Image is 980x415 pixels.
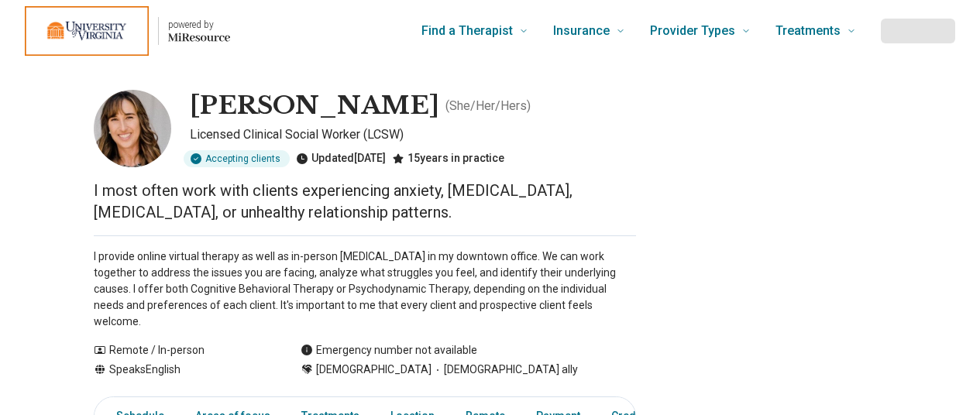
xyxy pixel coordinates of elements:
span: [DEMOGRAPHIC_DATA] ally [432,362,578,378]
div: Remote / In-person [94,342,270,358]
p: powered by [168,19,230,31]
span: Insurance [553,20,610,42]
div: 15 years in practice [392,150,504,167]
div: Speaks English [94,362,270,378]
p: Licensed Clinical Social Worker (LCSW) [190,125,636,144]
a: Home page [25,6,230,56]
span: [DEMOGRAPHIC_DATA] [316,362,432,378]
span: Provider Types [650,20,735,42]
span: Treatments [775,20,841,42]
div: Emergency number not available [301,342,477,358]
img: Suzanne Wilberger, Licensed Clinical Social Worker (LCSW) [94,90,171,167]
div: Accepting clients [184,150,290,167]
h1: [PERSON_NAME] [190,90,439,122]
span: Find a Therapist [421,20,513,42]
p: ( She/Her/Hers ) [445,97,531,115]
div: Updated [DATE] [296,150,386,167]
p: I provide online virtual therapy as well as in-person [MEDICAL_DATA] in my downtown office. We ca... [94,249,636,330]
p: I most often work with clients experiencing anxiety, [MEDICAL_DATA], [MEDICAL_DATA], or unhealthy... [94,180,636,223]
